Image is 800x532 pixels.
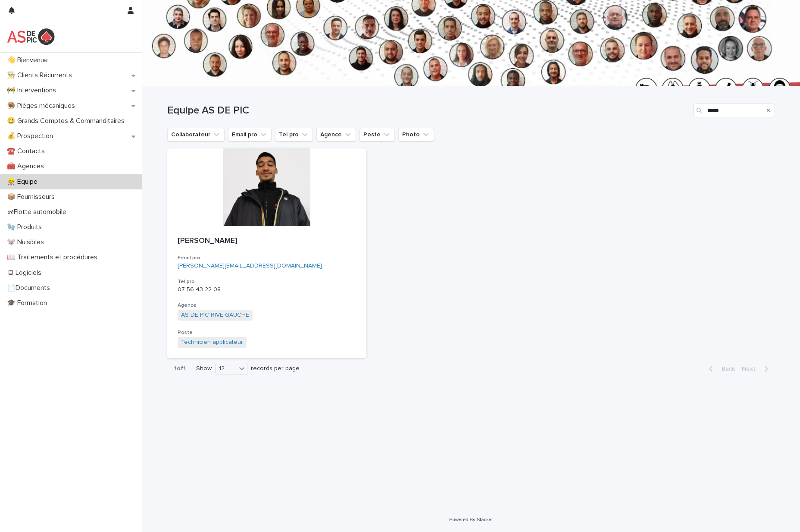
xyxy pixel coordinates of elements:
[167,358,193,379] p: 1 of 1
[178,236,356,246] p: [PERSON_NAME]
[3,238,51,246] p: 🐭 Nuisibles
[178,286,356,293] p: 07 56 43 22 08
[3,193,62,201] p: 📦 Fournisseurs
[275,128,313,142] button: Tel pro
[449,517,493,522] a: Powered By Stacker
[3,132,60,140] p: 💰 Prospection
[167,128,225,142] button: Collaborateur
[251,365,300,372] p: records per page
[216,364,236,373] div: 12
[3,147,52,155] p: ☎️ Contacts
[742,366,761,372] span: Next
[316,128,356,142] button: Agence
[716,366,735,372] span: Back
[3,299,54,307] p: 🎓 Formation
[3,102,82,110] p: 🪤 Pièges mécaniques
[3,162,51,170] p: 🧰 Agences
[702,365,738,373] button: Back
[167,148,366,358] a: [PERSON_NAME]Email pro[PERSON_NAME][EMAIL_ADDRESS][DOMAIN_NAME]Tel pro07 56 43 22 08AgenceAS DE P...
[693,104,775,117] input: Search
[178,255,356,261] h3: Email pro
[3,269,48,277] p: 🖥 Logiciels
[398,128,434,142] button: Photo
[3,178,44,186] p: 👷 Equipe
[359,128,395,142] button: Poste
[181,312,249,319] a: AS DE PIC RIVE GAUCHE
[178,302,356,309] h3: Agence
[3,284,57,292] p: 📄Documents
[3,86,63,94] p: 🚧 Interventions
[3,71,79,79] p: 👨‍🍳 Clients Récurrents
[3,253,104,261] p: 📖 Traitements et procédures
[178,278,356,285] h3: Tel pro
[3,117,131,125] p: 😃 Grands Comptes & Commanditaires
[7,28,55,45] img: yKcqic14S0S6KrLdrqO6
[738,365,775,373] button: Next
[3,223,49,231] p: 🧤 Produits
[181,339,243,346] a: Technicien applicateur
[3,208,73,216] p: 🏎Flotte automobile
[178,263,322,269] a: [PERSON_NAME][EMAIL_ADDRESS][DOMAIN_NAME]
[167,104,690,117] h1: Equipe AS DE PIC
[196,365,212,372] p: Show
[178,329,356,336] h3: Poste
[228,128,272,142] button: Email pro
[3,56,55,64] p: 👋 Bienvenue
